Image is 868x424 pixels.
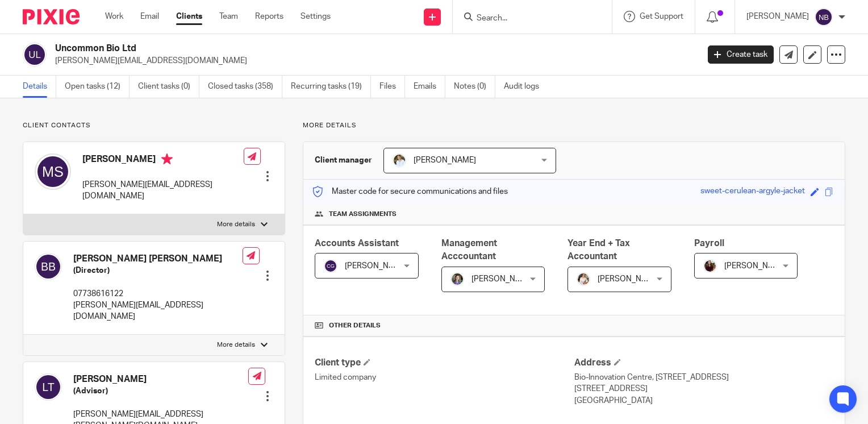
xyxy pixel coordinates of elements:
[574,357,833,369] h4: Address
[82,153,244,168] h4: [PERSON_NAME]
[703,259,717,273] img: MaxAcc_Sep21_ElliDeanPhoto_030.jpg
[73,253,243,265] h4: [PERSON_NAME] [PERSON_NAME]
[303,121,845,130] p: More details
[82,179,244,202] p: [PERSON_NAME][EMAIL_ADDRESS][DOMAIN_NAME]
[450,272,464,286] img: 1530183611242%20(1).jpg
[176,11,202,22] a: Clients
[315,357,574,369] h4: Client type
[475,14,578,24] input: Search
[217,220,255,229] p: More details
[598,275,660,283] span: [PERSON_NAME]
[315,239,399,248] span: Accounts Assistant
[574,383,833,394] p: [STREET_ADDRESS]
[708,45,774,64] a: Create task
[140,11,159,22] a: Email
[35,253,62,280] img: svg%3E
[574,395,833,406] p: [GEOGRAPHIC_DATA]
[73,265,243,276] h5: (Director)
[724,262,787,270] span: [PERSON_NAME]
[441,239,497,261] span: Management Acccountant
[640,13,683,20] span: Get Support
[73,288,243,300] p: 07738616122
[55,43,564,55] h2: Uncommon Bio Ltd
[574,372,833,383] p: Bio-Innovation Centre, [STREET_ADDRESS]
[255,11,283,22] a: Reports
[414,76,445,98] a: Emails
[700,185,805,198] div: sweet-cerulean-argyle-jacket
[315,155,372,166] h3: Client manager
[414,156,476,164] span: [PERSON_NAME]
[35,153,71,190] img: svg%3E
[567,239,630,261] span: Year End + Tax Accountant
[815,8,833,26] img: svg%3E
[23,121,285,130] p: Client contacts
[329,210,397,219] span: Team assignments
[324,259,337,273] img: svg%3E
[73,385,248,397] h5: (Advisor)
[105,11,123,22] a: Work
[454,76,495,98] a: Notes (0)
[301,11,331,22] a: Settings
[219,11,238,22] a: Team
[379,76,405,98] a: Files
[65,76,130,98] a: Open tasks (12)
[23,76,56,98] a: Details
[73,373,248,385] h4: [PERSON_NAME]
[161,153,173,165] i: Primary
[23,9,80,24] img: Pixie
[393,153,406,167] img: sarah-royle.jpg
[138,76,199,98] a: Client tasks (0)
[315,372,574,383] p: Limited company
[345,262,407,270] span: [PERSON_NAME]
[577,272,590,286] img: Kayleigh%20Henson.jpeg
[471,275,534,283] span: [PERSON_NAME]
[55,55,691,66] p: [PERSON_NAME][EMAIL_ADDRESS][DOMAIN_NAME]
[35,373,62,401] img: svg%3E
[217,340,255,350] p: More details
[291,76,371,98] a: Recurring tasks (19)
[504,76,548,98] a: Audit logs
[73,300,243,323] p: [PERSON_NAME][EMAIL_ADDRESS][DOMAIN_NAME]
[23,43,47,66] img: svg%3E
[694,239,724,248] span: Payroll
[312,186,508,197] p: Master code for secure communications and files
[329,321,381,330] span: Other details
[208,76,282,98] a: Closed tasks (358)
[746,11,809,22] p: [PERSON_NAME]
